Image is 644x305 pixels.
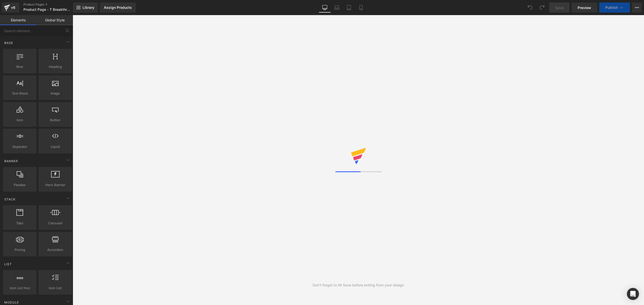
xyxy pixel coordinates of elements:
[5,117,35,123] span: Icon
[23,3,81,7] a: Product Pages
[343,3,355,13] a: Tablet
[4,159,19,163] span: Banner
[525,3,535,13] button: Undo
[627,288,639,300] div: Open Intercom Messenger
[40,285,70,291] span: Icon List
[4,40,14,45] span: Base
[632,3,642,13] button: More
[5,144,35,149] span: Separator
[5,247,35,252] span: Pricing
[73,3,98,13] a: New Library
[40,144,70,149] span: Liquid
[313,282,404,288] div: Don't forget to hit Save before exiting from your design
[40,91,70,96] span: Image
[23,8,72,12] span: Product Page - T Breakthrough (variant)
[40,182,70,188] span: Hero Banner
[5,64,35,69] span: Row
[605,6,618,10] span: Publish
[5,91,35,96] span: Text Block
[5,182,35,188] span: Parallax
[4,262,12,267] span: List
[83,5,94,10] span: Library
[555,5,563,10] span: Save
[5,285,35,291] span: Icon List Hoz
[599,3,630,13] button: Publish
[36,15,73,25] a: Global Style
[572,3,597,13] a: Preview
[40,221,70,226] span: Carousel
[5,221,35,226] span: Tabs
[10,4,16,11] div: v6
[355,3,367,13] a: Mobile
[331,3,343,13] a: Laptop
[40,117,70,123] span: Button
[319,3,331,13] a: Desktop
[578,5,591,10] span: Preview
[104,6,132,10] div: Assign Products
[2,3,19,13] a: v6
[537,3,547,13] button: Redo
[4,300,19,305] span: Module
[40,64,70,69] span: Heading
[40,247,70,252] span: Accordion
[4,197,16,202] span: Stack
